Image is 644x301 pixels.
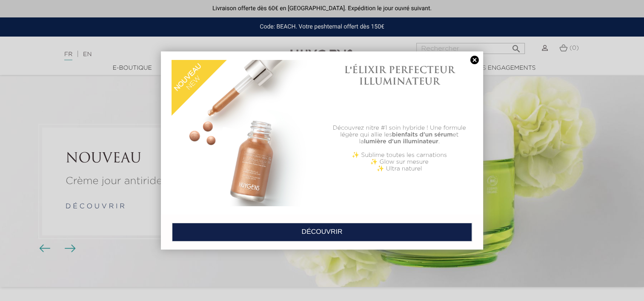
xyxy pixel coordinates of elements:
b: bienfaits d'un sérum [392,132,453,138]
p: ✨ Sublime toutes les carnations [326,152,472,159]
p: Découvrez nitre #1 soin hybride ! Une formule légère qui allie les et la . [326,125,472,145]
h1: L'ÉLIXIR PERFECTEUR ILLUMINATEUR [326,64,472,87]
a: DÉCOUVRIR [172,223,472,241]
p: ✨ Ultra naturel [326,165,472,172]
b: lumière d'un illuminateur [364,139,438,145]
p: ✨ Glow sur mesure [326,159,472,165]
